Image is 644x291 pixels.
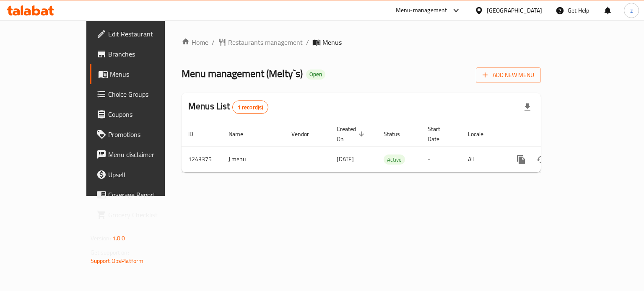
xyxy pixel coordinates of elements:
[421,147,461,172] td: -
[504,121,598,147] th: Actions
[182,121,598,173] table: enhanced table
[90,64,194,84] a: Menus
[182,37,208,47] a: Home
[90,124,194,144] a: Promotions
[212,37,215,47] li: /
[108,109,187,119] span: Coupons
[461,147,504,172] td: All
[487,6,542,15] div: [GEOGRAPHIC_DATA]
[91,255,144,266] a: Support.OpsPlatform
[218,37,303,47] a: Restaurants management
[468,129,494,139] span: Locale
[91,247,129,258] span: Get support on:
[108,129,187,139] span: Promotions
[291,129,320,139] span: Vendor
[108,89,187,99] span: Choice Groups
[322,37,342,47] span: Menus
[233,103,268,111] span: 1 record(s)
[90,165,194,185] a: Upsell
[90,84,194,104] a: Choice Groups
[108,49,187,59] span: Branches
[110,69,187,79] span: Menus
[90,24,194,44] a: Edit Restaurant
[91,233,111,244] span: Version:
[232,100,269,114] div: Total records count
[108,149,187,160] span: Menu disclaimer
[182,64,303,83] span: Menu management ( Melty`s )
[511,149,531,170] button: more
[90,205,194,225] a: Grocery Checklist
[108,29,187,39] span: Edit Restaurant
[428,124,451,144] span: Start Date
[182,147,222,172] td: 1243375
[90,185,194,205] a: Coverage Report
[188,129,204,139] span: ID
[306,70,325,80] div: Open
[90,104,194,124] a: Coupons
[476,67,541,83] button: Add New Menu
[108,210,187,220] span: Grocery Checklist
[517,97,538,117] div: Export file
[384,129,411,139] span: Status
[108,190,187,200] span: Coverage Report
[384,155,405,165] span: Active
[90,144,194,165] a: Menu disclaimer
[337,154,354,165] span: [DATE]
[483,70,534,80] span: Add New Menu
[630,6,633,15] span: z
[222,147,285,172] td: J menu
[306,37,309,47] li: /
[182,37,541,47] nav: breadcrumb
[384,155,405,165] div: Active
[229,129,254,139] span: Name
[306,71,325,78] span: Open
[108,170,187,180] span: Upsell
[112,233,125,244] span: 1.0.0
[188,100,268,114] h2: Menus List
[531,149,551,170] button: Change Status
[396,5,447,15] div: Menu-management
[228,37,303,47] span: Restaurants management
[90,44,194,64] a: Branches
[337,124,367,144] span: Created On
